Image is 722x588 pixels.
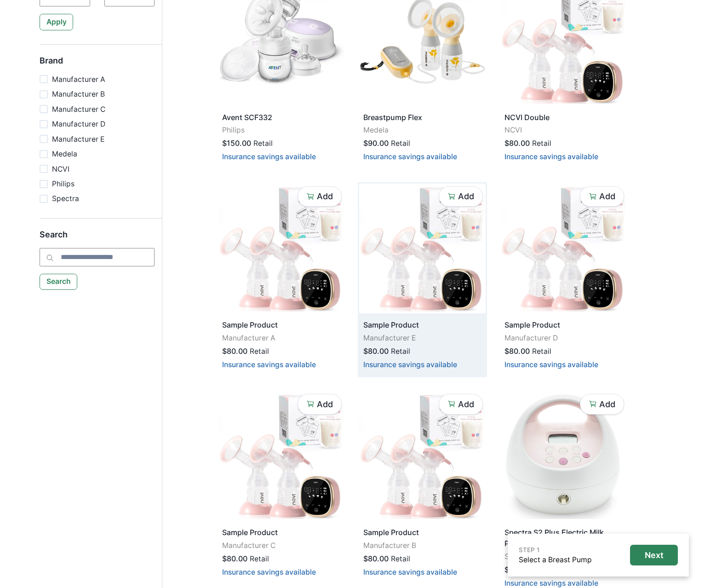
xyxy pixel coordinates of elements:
[363,527,481,538] p: Sample Product
[504,564,533,575] p: $159.99
[500,184,626,313] img: qf9drc99yyqqjg7muppwd4zrx7z4
[504,125,622,136] p: NCVI
[363,333,481,344] p: Manufacturer E
[218,184,344,313] img: 9i9guwxpln76if7ibsdw5r428if1
[359,391,485,583] a: Sample ProductManufacturer B$80.00RetailInsurance savings available
[500,184,626,376] a: Sample ProductManufacturer D$80.00RetailInsurance savings available
[222,333,340,344] p: Manufacturer A
[504,319,622,330] p: Sample Product
[40,56,155,74] h5: Brand
[519,545,592,554] p: STEP 1
[40,274,77,290] button: Search
[458,399,474,409] p: Add
[363,540,481,551] p: Manufacturer B
[52,164,69,175] p: NCVI
[580,186,624,207] button: Add
[504,346,530,357] p: $80.00
[363,152,457,161] button: Insurance savings available
[504,112,622,123] p: NCVI Double
[222,553,247,564] p: $80.00
[52,89,105,100] p: Manufacturer B
[363,553,389,564] p: $80.00
[504,527,622,549] p: Spectra S2 Plus Electric Milk Pump
[599,191,615,202] p: Add
[363,112,481,123] p: Breastpump Flex
[363,346,389,357] p: $80.00
[222,112,340,123] p: Avent SCF332
[391,553,410,565] p: Retail
[439,186,482,207] button: Add
[218,391,344,521] img: 8h6fizoczv30n0gcz1f3fjohbjxi
[458,191,474,202] p: Add
[52,104,105,115] p: Manufacturer C
[317,191,333,202] p: Add
[218,391,344,583] a: Sample ProductManufacturer C$80.00RetailInsurance savings available
[52,179,74,190] p: Philips
[391,138,410,149] p: Retail
[222,360,316,369] button: Insurance savings available
[222,527,340,538] p: Sample Product
[504,360,598,369] button: Insurance savings available
[363,125,481,136] p: Medela
[250,553,269,565] p: Retail
[317,399,333,409] p: Add
[222,540,340,551] p: Manufacturer C
[363,568,457,576] button: Insurance savings available
[52,74,105,85] p: Manufacturer A
[52,134,104,145] p: Manufacturer E
[222,152,316,161] button: Insurance savings available
[363,138,389,149] p: $90.00
[359,184,485,313] img: wo1hn8h5msj4nm40uyzgxskba9gu
[630,545,678,565] button: Next
[599,399,615,409] p: Add
[504,152,598,161] button: Insurance savings available
[52,193,79,204] p: Spectra
[222,138,251,149] p: $150.00
[363,360,457,369] button: Insurance savings available
[222,346,247,357] p: $80.00
[359,184,485,376] a: Sample ProductManufacturer E$80.00RetailInsurance savings available
[532,346,551,357] p: Retail
[504,551,622,562] p: Spectra
[363,319,481,330] p: Sample Product
[222,568,316,576] button: Insurance savings available
[222,319,340,330] p: Sample Product
[253,138,273,149] p: Retail
[519,555,592,564] a: Select a Breast Pump
[532,138,551,149] p: Retail
[218,184,344,376] a: Sample ProductManufacturer A$80.00RetailInsurance savings available
[580,394,624,415] button: Add
[439,394,482,415] button: Add
[222,125,340,136] p: Philips
[40,14,73,30] button: Apply
[40,230,155,248] h5: Search
[504,333,622,344] p: Manufacturer D
[391,346,410,357] p: Retail
[52,119,105,130] p: Manufacturer D
[298,186,341,207] button: Add
[359,391,485,521] img: y87xkqs3juv2ky039rn649m6ig26
[504,138,530,149] p: $80.00
[504,579,598,588] button: Insurance savings available
[52,149,77,160] p: Medela
[250,346,269,357] p: Retail
[500,391,626,521] img: m04bargr0pti4jrcls8z9tvpq5z7
[298,394,341,415] button: Add
[645,550,664,560] p: Next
